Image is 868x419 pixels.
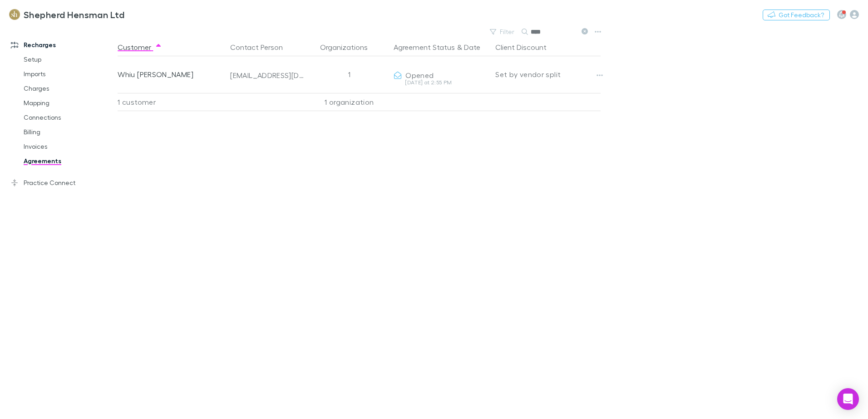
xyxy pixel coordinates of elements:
a: Shepherd Hensman Ltd [4,4,130,25]
a: Setup [15,52,123,67]
a: Practice Connect [2,175,123,190]
h3: Shepherd Hensman Ltd [24,9,124,20]
button: Agreement Status [394,38,455,56]
span: Opened [405,71,434,79]
div: Set by vendor split [495,56,601,93]
button: Date [464,38,480,56]
button: Organizations [320,38,379,56]
a: Imports [15,67,123,81]
div: 1 [308,56,390,93]
img: Shepherd Hensman Ltd's Logo [9,9,20,20]
button: Filter [485,26,520,37]
a: Recharges [2,38,123,52]
a: Charges [15,81,123,96]
div: 1 organization [308,93,390,111]
a: Billing [15,125,123,139]
div: [EMAIL_ADDRESS][DOMAIN_NAME] [230,71,305,80]
div: Open Intercom Messenger [837,388,859,410]
div: 1 customer [118,93,227,111]
button: Contact Person [230,38,294,56]
div: [DATE] at 2:55 PM [394,80,488,85]
button: Got Feedback? [763,10,830,20]
div: Whiu [PERSON_NAME] [118,56,223,93]
a: Agreements [15,154,123,168]
button: Customer [118,38,162,56]
a: Connections [15,110,123,125]
button: Client Discount [495,38,557,56]
a: Mapping [15,96,123,110]
a: Invoices [15,139,123,154]
div: & [394,38,488,56]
